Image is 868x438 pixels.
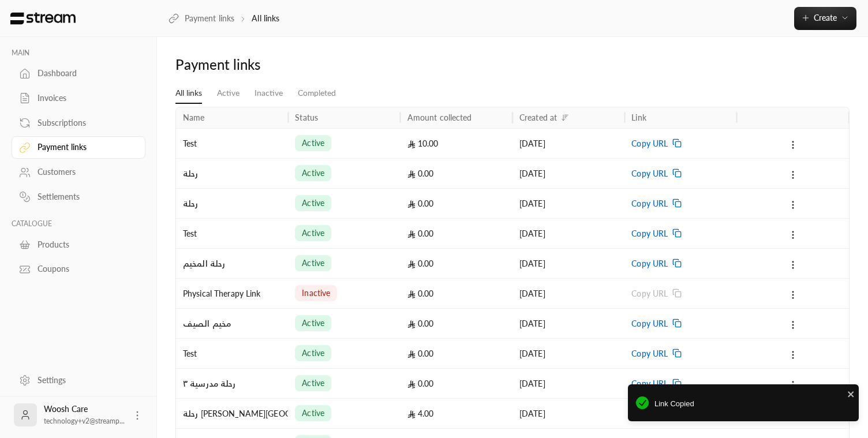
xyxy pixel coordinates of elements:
[654,398,851,410] span: Link Copied
[407,279,506,308] div: 0.00
[183,309,281,338] div: مخيم الصيف
[847,388,855,399] button: close
[38,191,131,203] div: Settlements
[631,113,646,122] div: Link
[44,403,125,426] div: Woosh Care
[519,113,557,122] div: Created at
[12,111,145,134] a: Subscriptions
[183,159,281,188] div: رحلة
[631,159,668,188] span: Copy URL
[519,249,618,278] div: [DATE]
[519,189,618,218] div: [DATE]
[38,239,131,250] div: Products
[407,129,506,158] div: 10.00
[631,279,668,308] span: Copy URL
[407,249,506,278] div: 0.00
[38,92,131,104] div: Invoices
[183,279,281,308] div: Physical Therapy Link
[38,141,131,153] div: Payment links
[12,369,145,391] a: Settings
[12,258,145,280] a: Coupons
[183,399,281,428] div: رحلة [PERSON_NAME][GEOGRAPHIC_DATA]
[12,48,145,58] p: MAIN
[519,369,618,398] div: [DATE]
[519,159,618,188] div: [DATE]
[631,129,668,158] span: Copy URL
[38,68,131,79] div: Dashboard
[12,233,145,256] a: Products
[12,136,145,159] a: Payment links
[519,129,618,158] div: [DATE]
[302,287,330,299] span: inactive
[183,113,205,122] div: Name
[12,219,145,229] p: CATALOGUE
[217,83,240,103] a: Active
[519,219,618,248] div: [DATE]
[38,117,131,129] div: Subscriptions
[519,339,618,368] div: [DATE]
[631,309,668,338] span: Copy URL
[12,186,145,208] a: Settlements
[169,13,280,24] nav: breadcrumb
[302,377,324,389] span: active
[407,309,506,338] div: 0.00
[302,407,324,419] span: active
[407,399,506,428] div: 4.00
[407,113,472,122] div: Amount collected
[558,111,572,125] button: Sort
[407,189,506,218] div: 0.00
[295,113,318,122] div: Status
[519,309,618,338] div: [DATE]
[302,257,324,269] span: active
[302,227,324,239] span: active
[44,417,125,425] span: technology+v2@streamp...
[302,197,324,209] span: active
[252,13,279,24] p: All links
[302,137,324,149] span: active
[794,7,856,30] button: Create
[38,166,131,178] div: Customers
[9,12,77,25] img: Logo
[814,13,837,23] span: Create
[631,219,668,248] span: Copy URL
[407,339,506,368] div: 0.00
[631,189,668,218] span: Copy URL
[183,249,281,278] div: رحلة المخيم
[183,339,281,368] div: Test
[407,219,506,248] div: 0.00
[183,129,281,158] div: Test
[302,317,324,329] span: active
[38,263,131,275] div: Coupons
[407,369,506,398] div: 0.00
[183,189,281,218] div: رحلة
[183,369,281,398] div: رحلة مدرسية ٣
[175,83,202,104] a: All links
[631,369,668,398] span: Copy URL
[407,159,506,188] div: 0.00
[631,339,668,368] span: Copy URL
[298,83,336,103] a: Completed
[183,219,281,248] div: Test
[12,87,145,110] a: Invoices
[12,62,145,85] a: Dashboard
[169,13,234,24] a: Payment links
[519,279,618,308] div: [DATE]
[302,347,324,359] span: active
[38,375,131,386] div: Settings
[255,83,283,103] a: Inactive
[302,167,324,179] span: active
[631,249,668,278] span: Copy URL
[12,161,145,184] a: Customers
[175,55,392,74] div: Payment links
[519,399,618,428] div: [DATE]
